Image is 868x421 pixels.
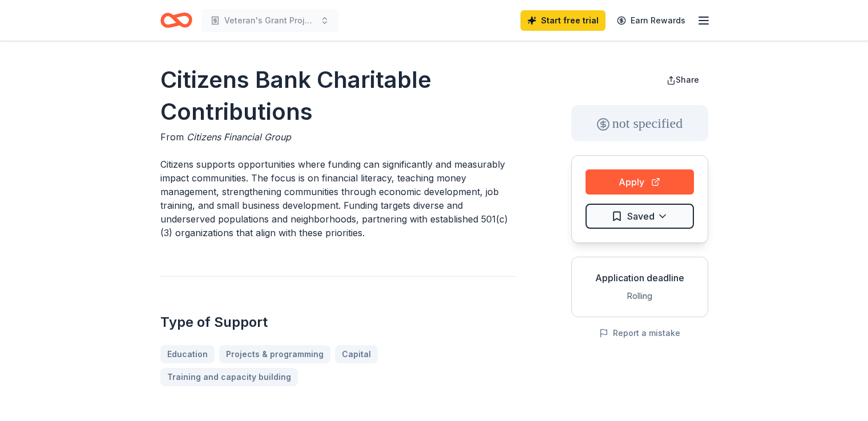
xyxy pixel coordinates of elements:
span: Citizens Financial Group [187,131,291,143]
a: Training and capacity building [160,368,298,386]
div: not specified [571,105,708,141]
span: Veteran's Grant Project [224,14,316,27]
div: Rolling [581,289,699,303]
button: Report a mistake [599,326,680,340]
a: Capital [335,345,378,363]
div: Application deadline [581,271,699,285]
button: Share [657,68,708,91]
a: Earn Rewards [610,10,692,31]
h1: Citizens Bank Charitable Contributions [160,64,516,128]
button: Veteran's Grant Project [201,9,338,32]
a: Projects & programming [219,345,330,363]
a: Education [160,345,215,363]
div: From [160,130,516,144]
button: Saved [586,204,694,229]
h2: Type of Support [160,313,516,331]
a: Start free trial [520,10,605,31]
a: Home [160,7,192,34]
span: Saved [627,209,655,224]
p: Citizens supports opportunities where funding can significantly and measurably impact communities... [160,157,516,240]
button: Apply [586,169,694,195]
span: Share [676,75,699,84]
